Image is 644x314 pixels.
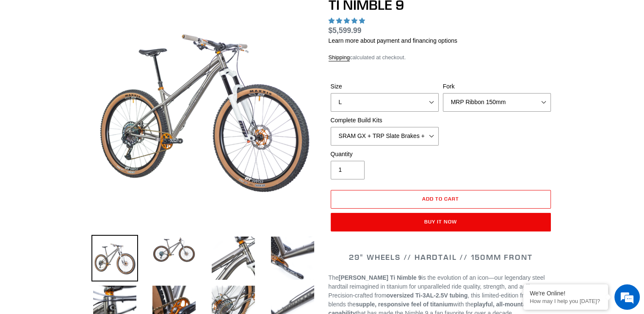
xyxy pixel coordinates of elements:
[349,252,533,262] span: 29" WHEELS // HARDTAIL // 150MM FRONT
[422,196,459,202] span: Add to cart
[339,274,422,281] strong: [PERSON_NAME] Ti Nimble 9
[210,235,257,281] img: Load image into Gallery viewer, TI NIMBLE 9
[329,17,367,24] span: 4.89 stars
[331,213,551,231] button: Buy it now
[151,235,197,264] img: Load image into Gallery viewer, TI NIMBLE 9
[443,82,551,91] label: Fork
[331,116,439,125] label: Complete Build Kits
[329,53,553,62] div: calculated at checkout.
[269,235,316,281] img: Load image into Gallery viewer, TI NIMBLE 9
[329,37,457,44] a: Learn more about payment and financing options
[329,54,350,61] a: Shipping
[331,150,439,159] label: Quantity
[530,298,602,304] p: How may I help you today?
[530,290,602,297] div: We're Online!
[386,292,467,299] strong: oversized Ti-3AL-2.5V tubing
[329,26,362,35] span: $5,599.99
[331,190,551,209] button: Add to cart
[331,82,439,91] label: Size
[356,301,453,308] strong: supple, responsive feel of titanium
[91,235,138,281] img: Load image into Gallery viewer, TI NIMBLE 9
